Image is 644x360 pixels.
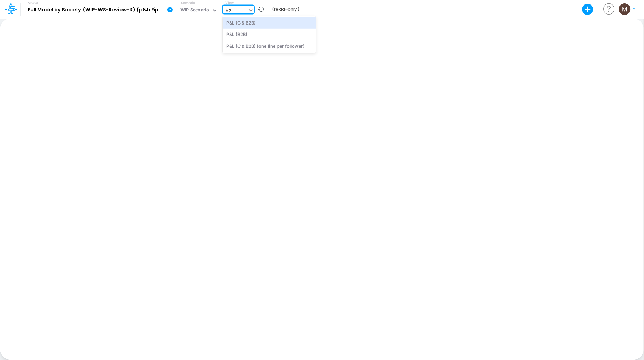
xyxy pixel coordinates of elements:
[28,1,38,6] label: Model
[223,17,316,28] div: P&L (C & B2B)
[223,29,316,40] div: P&L (B2B)
[181,0,195,6] label: Scenario
[28,7,164,13] b: Full Model by Society (WIP-WS-Review-3) (p8JrFipGveTU7I_vk960F.EPc.b3Teyw) [DATE]T16:40:57UTC
[223,40,316,51] div: P&L (C & B2B) (one line per follower)
[226,0,234,6] label: View
[272,6,299,12] b: (read-only)
[180,7,209,15] div: WIP Scenario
